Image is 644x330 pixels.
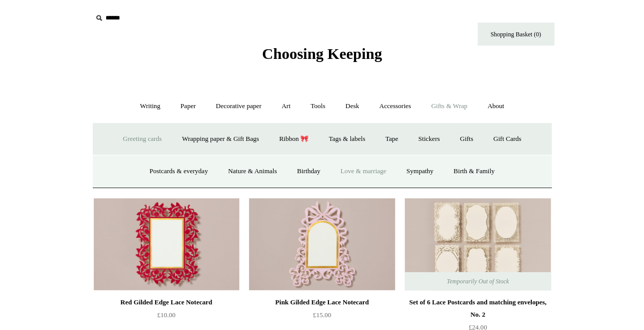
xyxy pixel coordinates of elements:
a: Postcards & everyday [140,158,217,185]
a: Birth & Family [444,158,504,185]
a: Red Gilded Edge Lace Notecard Red Gilded Edge Lace Notecard [94,198,239,291]
span: Temporarily Out of Stock [437,272,519,291]
a: Paper [171,93,205,120]
a: Desk [336,93,368,120]
a: Gifts [451,126,483,153]
a: Ribbon 🎀 [270,126,318,153]
div: Pink Gilded Edge Lace Notecard [252,296,392,308]
a: Greeting cards [114,126,171,153]
a: Gifts & Wrap [422,93,476,120]
div: Red Gilded Edge Lace Notecard [96,296,237,308]
div: Set of 6 Lace Postcards and matching envelopes, No. 2 [407,296,548,321]
img: Red Gilded Edge Lace Notecard [94,198,239,291]
span: £10.00 [157,311,176,319]
span: £15.00 [313,311,331,319]
a: Accessories [370,93,420,120]
a: Choosing Keeping [262,53,382,60]
a: Gift Cards [484,126,531,153]
img: Set of 6 Lace Postcards and matching envelopes, No. 2 [405,198,550,291]
a: Set of 6 Lace Postcards and matching envelopes, No. 2 Set of 6 Lace Postcards and matching envelo... [405,198,550,291]
a: Wrapping paper & Gift Bags [173,126,268,153]
a: Tape [376,126,407,153]
a: Pink Gilded Edge Lace Notecard Pink Gilded Edge Lace Notecard [249,198,394,291]
span: Choosing Keeping [262,45,382,62]
a: Decorative paper [206,93,271,120]
a: Stickers [409,126,449,153]
img: Pink Gilded Edge Lace Notecard [249,198,394,291]
a: Writing [131,93,170,120]
a: Birthday [288,158,330,185]
a: Shopping Basket (0) [477,23,554,46]
a: Nature & Animals [219,158,286,185]
a: Tags & labels [320,126,375,153]
a: Love & marriage [331,158,396,185]
a: Tools [301,93,335,120]
a: Art [273,93,300,120]
a: About [478,93,513,120]
a: Sympathy [397,158,443,185]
